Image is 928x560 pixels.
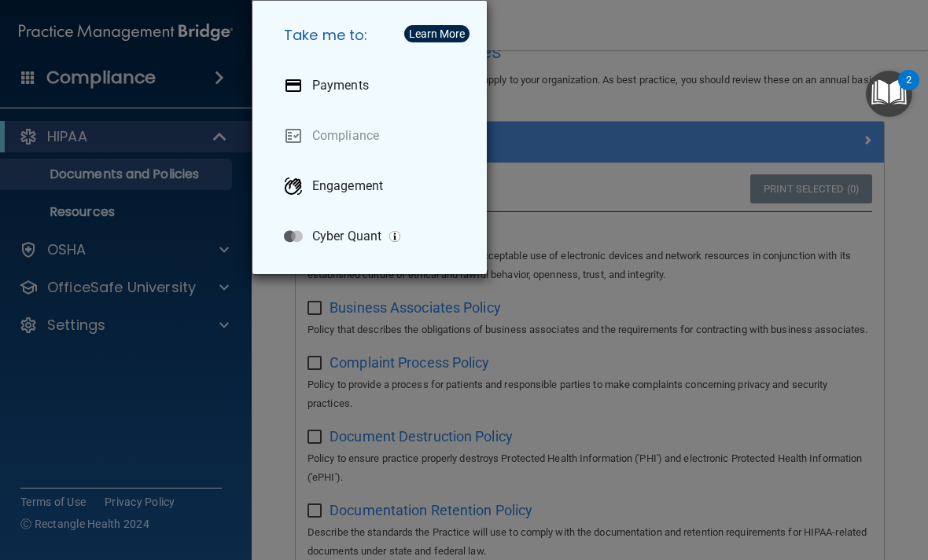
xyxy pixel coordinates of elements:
[271,214,474,258] a: Cyber Quant
[312,78,369,93] p: Payments
[271,13,474,57] h5: Take me to:
[656,448,909,511] iframe: Drift Widget Chat Controller
[312,178,383,194] p: Engagement
[271,164,474,208] a: Engagement
[312,229,381,244] p: Cyber Quant
[906,80,911,101] div: 2
[409,28,465,39] div: Learn More
[271,64,474,108] a: Payments
[271,114,474,158] a: Compliance
[404,25,470,42] button: Learn More
[866,71,912,117] button: Open Resource Center, 2 new notifications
